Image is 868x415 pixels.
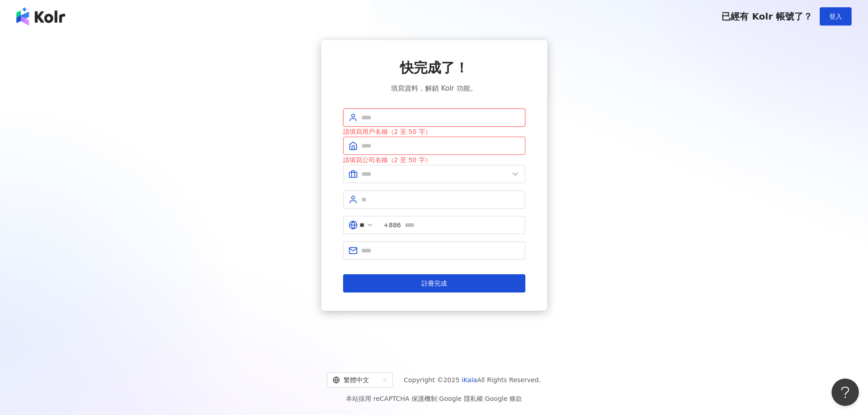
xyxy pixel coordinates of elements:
a: Google 隱私權 [439,395,483,402]
span: 填寫資料，解鎖 Kolr 功能。 [391,83,477,94]
span: 本站採用 reCAPTCHA 保護機制 [346,393,522,404]
span: | [437,395,439,402]
span: 登入 [829,13,842,20]
button: 註冊完成 [343,274,525,292]
div: 請填寫公司名稱（2 至 50 字） [343,155,525,165]
span: Copyright © 2025 All Rights Reserved. [404,374,541,385]
span: | [483,395,485,402]
img: logo [16,7,65,26]
a: iKala [462,376,477,384]
a: Google 條款 [485,395,522,402]
div: 繁體中文 [333,373,379,387]
div: 請填寫用戶名稱（2 至 50 字） [343,127,525,137]
span: 已經有 Kolr 帳號了？ [721,11,812,22]
button: 登入 [820,7,852,26]
iframe: Help Scout Beacon - Open [832,379,859,406]
span: +886 [384,220,401,230]
span: 註冊完成 [421,280,447,287]
span: 快完成了！ [400,58,468,77]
